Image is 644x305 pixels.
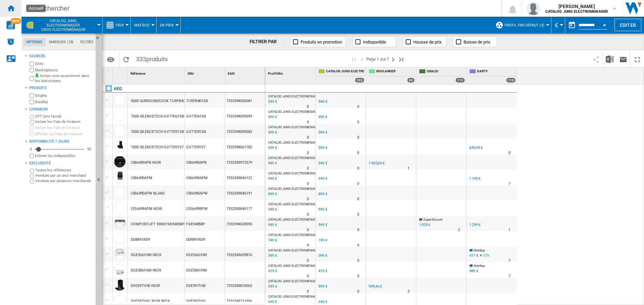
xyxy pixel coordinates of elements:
[423,218,442,221] span: Super10count
[267,145,277,151] div: Mise à jour : vendredi 19 septembre 2025 16:06
[307,196,309,203] div: Délai de livraison : 0 jour
[129,67,184,78] div: Sort None
[603,51,616,67] button: Télécharger au format Excel
[226,67,265,78] div: EAN Sort None
[495,17,548,33] div: Profil par défaut (4)
[368,283,382,290] div: 949,46 €
[37,19,90,32] span: CATALOG JUNG ELECTROMENAGER:Gros electroménager
[317,206,327,213] div: 949 €
[357,227,359,233] div: Délai de livraison : 0 jour
[114,67,127,78] div: Sort None
[357,273,359,280] div: Délai de livraison : 0 jour
[30,154,34,158] input: Afficher les frais de livraison
[474,248,485,252] span: Netnbuy
[267,268,277,275] div: Mise à jour : vendredi 19 septembre 2025 16:06
[353,36,396,47] button: Indisponible
[250,39,284,45] div: FILTRER PAR
[131,186,165,201] div: CIB6490APW BLANC
[357,119,359,126] div: Délai de livraison : 0 jour
[185,139,225,154] div: GV77D91ST
[119,51,133,67] button: Recharger
[35,73,93,84] label: Inclure mon assortiment dans les statistiques
[369,161,385,165] div: 1 403,64 €
[318,161,327,165] div: 949 €
[267,283,277,290] div: Mise à jour : vendredi 19 septembre 2025 16:06
[146,56,168,63] span: produits
[267,237,277,244] div: Mise à jour : vendredi 19 septembre 2025 16:06
[631,51,644,67] button: Plein écran
[318,253,327,258] div: 399 €
[307,119,309,126] div: Délai de livraison : 0 jour
[30,126,34,130] input: Inclure les frais de livraison
[131,217,197,232] div: COMFORTLIFT 9000 FSK94858P BLANC
[160,17,177,33] div: En Prix
[28,147,34,152] div: 0
[357,196,359,203] div: Délai de livraison : 0 jour
[317,283,327,290] div: 599 €
[185,247,225,262] div: DGE5661HM
[131,278,160,294] div: DVE5971HB NOIR
[598,18,610,30] button: Open calendar
[30,179,34,184] input: Vendues par plusieurs marchands
[225,201,265,216] div: 7332543846177
[187,72,194,75] span: SKU
[368,160,385,167] div: 1 403,64 €
[508,257,511,264] div: Délai de livraison : 7 jours
[268,233,320,237] span: CATALOG JUNG ELECTROMENAGER
[317,191,327,198] div: 899 €
[134,17,153,33] div: Matrice
[307,165,309,172] div: Délai de livraison : 0 jour
[317,268,327,275] div: 419 €
[504,23,544,27] span: Profil par défaut (4)
[464,40,490,45] span: Baisse de prix
[357,242,359,249] div: Délai de livraison : 0 jour
[407,78,415,83] div: 63 offers sold by BOULANGER
[307,134,309,141] div: Délai de livraison : 0 jour
[185,262,225,278] div: DGE5861HM
[185,278,225,293] div: DVE5971HB
[35,73,39,77] img: mysite-bg-18x18.png
[267,160,277,167] div: Mise à jour : vendredi 19 septembre 2025 16:06
[7,37,15,46] img: alerts-logo.svg
[130,72,145,75] span: Référence
[30,93,34,98] input: Singles
[427,69,465,75] span: UBALDI
[307,180,309,187] div: Délai de livraison : 0 jour
[469,223,481,227] div: 1 299 €
[318,146,327,150] div: 599 €
[307,242,309,249] div: Délai de livraison : 0 jour
[30,115,34,119] input: OFF (prix facial)
[545,3,608,10] span: [PERSON_NAME]
[267,191,277,198] div: Mise à jour : vendredi 19 septembre 2025 16:06
[30,100,34,104] input: Bundles
[116,23,124,27] span: Prix
[357,134,359,141] div: Délai de livraison : 0 jour
[225,247,265,262] div: 7332543659876
[357,150,359,156] div: Délai de livraison : 0 jour
[185,201,225,216] div: CIS6699BPW
[160,23,174,27] span: En Prix
[35,146,84,153] md-slider: Disponibilité
[318,223,327,227] div: 949 €
[506,78,516,83] div: 110 offers sold by DARTY
[268,125,320,129] span: CATALOG JUNG ELECTROMENAGER
[267,222,277,228] div: Mise à jour : vendredi 19 septembre 2025 16:07
[29,107,93,112] div: Livraison
[482,252,486,260] i: %
[29,161,93,166] div: Exclusivité
[307,103,309,110] div: Délai de livraison : 0 jour
[317,129,327,136] div: 599 €
[86,147,93,152] div: 90
[267,67,315,78] div: Profil Min Sort None
[307,257,309,264] div: Délai de livraison : 0 jour
[267,206,277,213] div: Mise à jour : vendredi 19 septembre 2025 16:06
[318,207,327,212] div: 949 €
[317,145,327,151] div: 599 €
[186,67,225,78] div: Sort None
[267,252,277,259] div: Mise à jour : vendredi 19 septembre 2025 16:06
[129,67,184,78] div: Référence Sort None
[268,187,320,190] span: CATALOG JUNG ELECTROMENAGER
[30,74,34,83] input: Inclure mon assortiment dans les statistiques
[317,175,327,182] div: 949 €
